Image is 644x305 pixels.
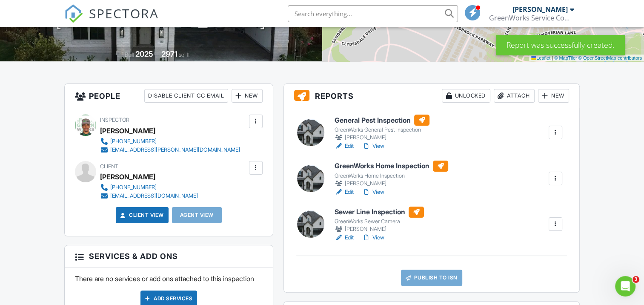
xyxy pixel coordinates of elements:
span: Built [125,52,134,58]
img: The Best Home Inspection Software - Spectora [64,4,83,23]
h3: Reports [284,84,579,108]
iframe: Intercom live chat [615,276,635,296]
div: [EMAIL_ADDRESS][DOMAIN_NAME] [110,193,198,199]
a: [PHONE_NUMBER] [100,183,198,192]
div: Unlocked [442,89,490,103]
div: [EMAIL_ADDRESS][PERSON_NAME][DOMAIN_NAME] [110,147,240,153]
div: [PERSON_NAME] [335,133,429,142]
div: GreenWorks Service Company [489,14,574,22]
div: 2971 [161,49,177,58]
span: SPECTORA [89,4,159,22]
h3: People [65,84,272,108]
a: © MapTiler [554,55,577,60]
a: [EMAIL_ADDRESS][DOMAIN_NAME] [100,192,198,200]
div: 2025 [135,49,153,58]
div: [PHONE_NUMBER] [110,184,157,191]
a: Edit [335,142,354,150]
div: New [232,89,263,103]
a: View [362,142,384,150]
a: Publish to ISN [401,270,462,286]
a: General Pest Inspection GreenWorks General Pest Inspection [PERSON_NAME] [335,115,429,142]
div: GreenWorks Home Inspection [335,173,448,179]
a: Leaflet [531,55,550,60]
input: Search everything... [288,5,458,22]
a: Client View [119,211,164,219]
div: GreenWorks General Pest Inspection [335,127,429,133]
a: View [362,233,384,242]
div: Report was successfully created. [496,35,625,55]
div: [PERSON_NAME] [335,179,448,188]
span: sq. ft. [179,52,191,58]
div: GreenWorks Sewer Camera [335,218,424,225]
a: Edit [335,188,354,196]
div: [PERSON_NAME] [100,124,155,137]
a: [EMAIL_ADDRESS][PERSON_NAME][DOMAIN_NAME] [100,146,240,154]
div: [PERSON_NAME] [335,225,424,233]
div: Attach [494,89,535,103]
div: Disable Client CC Email [144,89,228,103]
a: View [362,188,384,196]
a: Sewer Line Inspection GreenWorks Sewer Camera [PERSON_NAME] [335,207,424,234]
a: SPECTORA [64,12,159,29]
h3: Services & Add ons [65,245,272,268]
span: Client [100,163,118,170]
a: Edit [335,233,354,242]
div: New [538,89,569,103]
a: [PHONE_NUMBER] [100,137,240,146]
h6: General Pest Inspection [335,115,429,126]
span: Inspector [100,117,129,123]
span: 3 [633,276,639,283]
div: [PERSON_NAME] [512,5,568,14]
span: | [552,55,553,60]
h6: GreenWorks Home Inspection [335,161,448,172]
div: [PERSON_NAME] [100,170,155,183]
h6: Sewer Line Inspection [335,207,424,218]
a: © OpenStreetMap contributors [578,55,642,60]
a: GreenWorks Home Inspection GreenWorks Home Inspection [PERSON_NAME] [335,161,448,188]
div: [PHONE_NUMBER] [110,138,157,145]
